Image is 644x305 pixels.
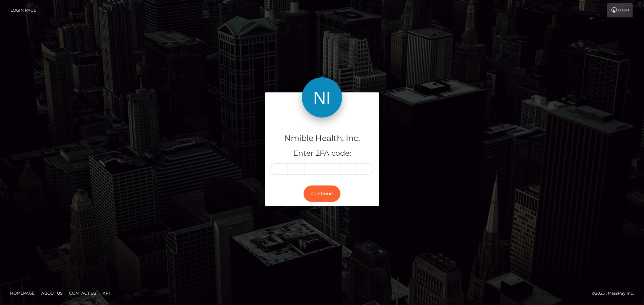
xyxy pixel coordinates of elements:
[304,185,340,202] button: Continue
[7,288,37,298] a: Homepage
[592,290,639,297] div: © 2025 , MassPay Inc.
[302,77,342,118] img: Nmible Health, Inc.
[270,133,374,144] h4: Nmible Health, Inc.
[100,288,113,298] a: API
[10,3,36,17] a: Login Page
[270,148,374,159] h5: Enter 2FA code:
[39,288,65,298] a: About Us
[607,3,633,17] a: Login
[66,288,99,298] a: Contact Us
